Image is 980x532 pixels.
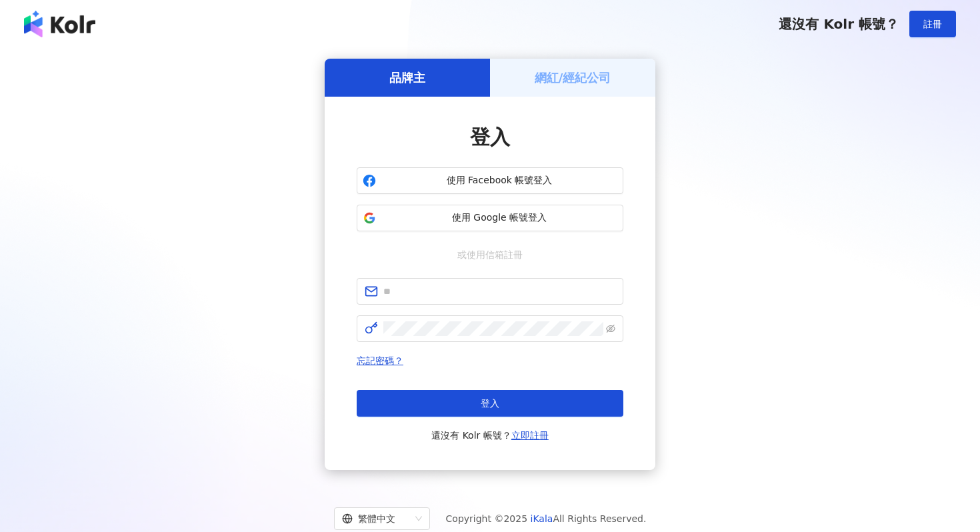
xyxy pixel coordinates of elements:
[357,355,403,366] a: 忘記密碼？
[779,16,899,32] span: 還沒有 Kolr 帳號？
[342,508,410,529] div: 繁體中文
[381,211,617,225] span: 使用 Google 帳號登入
[531,513,553,524] a: iKala
[389,69,425,86] h5: 品牌主
[431,427,549,443] span: 還沒有 Kolr 帳號？
[606,324,615,333] span: eye-invisible
[470,125,510,149] span: 登入
[511,430,549,441] a: 立即註冊
[24,11,95,37] img: logo
[909,11,956,37] button: 註冊
[357,167,623,194] button: 使用 Facebook 帳號登入
[448,247,532,262] span: 或使用信箱註冊
[357,390,623,417] button: 登入
[481,398,499,409] span: 登入
[381,174,617,187] span: 使用 Facebook 帳號登入
[535,69,611,86] h5: 網紅/經紀公司
[357,205,623,231] button: 使用 Google 帳號登入
[923,19,942,29] span: 註冊
[446,511,647,527] span: Copyright © 2025 All Rights Reserved.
